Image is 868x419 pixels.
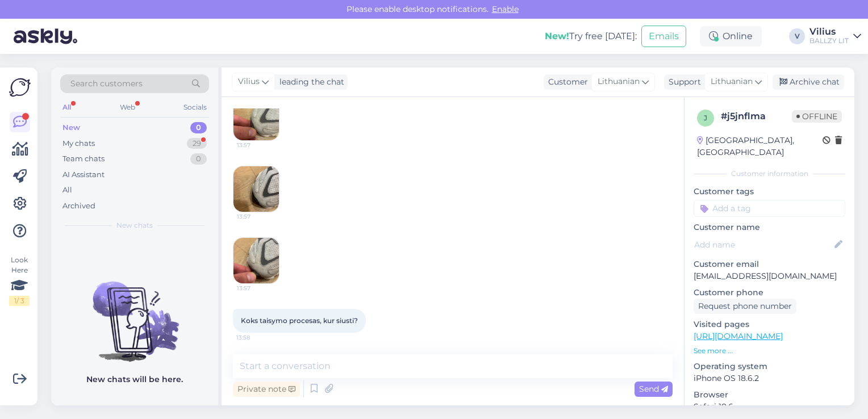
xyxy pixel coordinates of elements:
div: New [62,122,80,133]
span: Search customers [70,78,143,90]
p: Visited pages [694,319,845,330]
span: Send [639,384,668,394]
div: leading the chat [275,76,344,88]
p: New chats will be here. [86,374,183,386]
div: # j5jnflma [721,110,792,123]
span: Offline [792,110,842,123]
p: Browser [694,389,845,401]
div: Team chats [62,153,105,165]
div: Socials [181,100,209,115]
img: Attachment [233,166,279,212]
div: Try free [DATE]: [545,30,637,43]
span: 13:57 [237,141,279,149]
p: [EMAIL_ADDRESS][DOMAIN_NAME] [694,270,845,282]
div: Archive chat [773,74,844,90]
img: No chats [51,261,218,363]
div: Vilius [809,27,849,36]
span: Lithuanian [598,76,640,88]
div: Archived [62,200,95,212]
div: Customer [544,76,588,88]
div: Support [664,76,701,88]
span: 13:57 [237,284,279,292]
b: New! [545,31,569,41]
button: Emails [641,26,686,47]
input: Add name [694,238,832,251]
div: 0 [190,153,207,165]
p: See more ... [694,346,845,356]
div: BALLZY LIT [809,36,849,45]
span: 13:57 [237,212,279,221]
div: Look Here [9,255,30,306]
p: Customer tags [694,186,845,198]
p: Safari 18.6 [694,401,845,413]
p: Customer phone [694,287,845,299]
p: iPhone OS 18.6.2 [694,372,845,384]
div: 1 / 3 [9,296,30,306]
div: [GEOGRAPHIC_DATA], [GEOGRAPHIC_DATA] [697,135,823,158]
p: Customer email [694,258,845,270]
div: 29 [187,138,207,149]
div: Online [700,26,762,47]
span: New chats [116,220,153,231]
div: Customer information [694,169,845,179]
div: Private note [233,382,300,397]
div: V [789,28,805,44]
p: Operating system [694,361,845,372]
img: Askly Logo [9,77,31,98]
a: [URL][DOMAIN_NAME] [694,331,783,341]
a: ViliusBALLZY LIT [809,27,861,45]
div: Web [118,100,137,115]
div: My chats [62,138,95,149]
div: AI Assistant [62,169,105,181]
span: Koks taisymo procesas, kur siusti? [241,316,358,325]
input: Add a tag [694,200,845,217]
div: Request phone number [694,299,796,314]
div: All [62,185,72,196]
span: 13:58 [236,333,279,342]
span: Lithuanian [711,76,753,88]
div: 0 [190,122,207,133]
p: Customer name [694,221,845,233]
img: Attachment [233,95,279,140]
span: j [704,114,707,122]
div: All [60,100,73,115]
img: Attachment [233,238,279,283]
span: Vilius [238,76,260,88]
span: Enable [489,4,522,14]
